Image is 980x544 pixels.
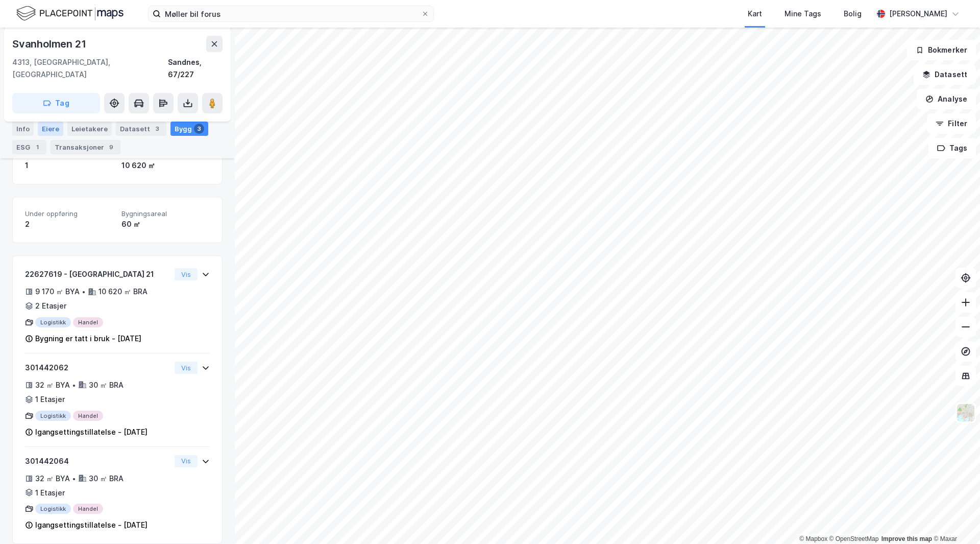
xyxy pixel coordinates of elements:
div: Bolig [844,8,862,20]
div: ESG [12,140,46,154]
div: Sandnes, 67/227 [168,56,223,81]
div: Transaksjoner [51,140,120,154]
div: 10 620 ㎡ BRA [99,286,148,298]
img: logo.f888ab2527a4732fd821a326f86c7f29.svg [16,5,124,22]
div: Eiere [38,122,63,136]
button: Vis [175,362,198,374]
div: 9 [106,142,116,152]
button: Vis [175,455,198,467]
div: Mine Tags [785,8,821,20]
input: Søk på adresse, matrikkel, gårdeiere, leietakere eller personer [161,6,421,21]
div: 22627619 - [GEOGRAPHIC_DATA] 21 [25,268,170,280]
button: Analyse [917,89,976,109]
div: Svanholmen 21 [12,36,88,52]
div: [PERSON_NAME] [889,8,947,20]
div: 1 Etasjer [35,487,65,499]
div: • [72,381,76,389]
div: • [72,475,76,483]
a: Mapbox [799,535,827,542]
button: Vis [175,268,198,280]
a: OpenStreetMap [829,535,879,542]
button: Filter [927,113,976,134]
div: 2 [25,218,113,230]
div: 10 620 ㎡ [121,159,210,172]
button: Datasett [914,64,976,85]
div: Igangsettingstillatelse - [DATE] [35,519,148,531]
div: Bygg [170,122,208,136]
button: Tag [12,93,100,113]
div: Info [12,122,34,136]
img: Z [956,403,975,422]
div: 32 ㎡ BYA [35,379,70,391]
div: Datasett [116,122,166,136]
div: 1 [32,142,42,152]
div: 4313, [GEOGRAPHIC_DATA], [GEOGRAPHIC_DATA] [12,56,168,81]
a: Improve this map [881,535,932,542]
div: 30 ㎡ BRA [89,379,124,391]
div: Kart [748,8,762,20]
button: Tags [928,138,976,158]
div: Leietakere [67,122,112,136]
div: 3 [194,124,204,134]
div: 32 ㎡ BYA [35,472,70,485]
div: 60 ㎡ [121,218,210,230]
div: 1 Etasjer [35,393,65,406]
div: 9 170 ㎡ BYA [35,286,80,298]
div: 3 [152,124,162,134]
div: 30 ㎡ BRA [89,472,124,485]
span: Under oppføring [25,209,113,218]
div: • [82,288,86,296]
button: Bokmerker [907,40,976,60]
div: Bygning er tatt i bruk - [DATE] [35,333,141,345]
span: Bygningsareal [121,209,210,218]
div: Igangsettingstillatelse - [DATE] [35,426,148,438]
div: 301442064 [25,455,170,467]
div: 301442062 [25,362,170,374]
iframe: Chat Widget [929,495,980,544]
div: 1 [25,159,113,172]
div: 2 Etasjer [35,300,66,312]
